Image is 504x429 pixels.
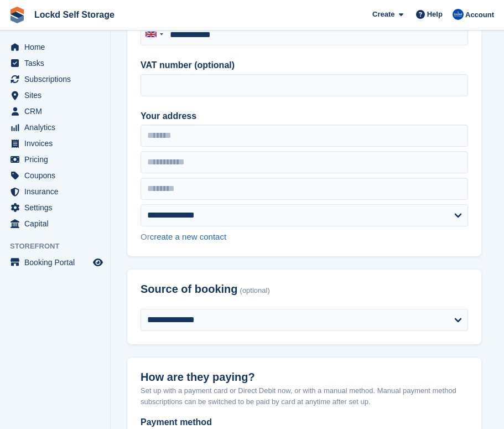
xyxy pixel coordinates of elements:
[24,200,91,215] span: Settings
[6,136,105,151] a: menu
[24,184,91,199] span: Insurance
[6,255,105,270] a: menu
[24,104,91,119] span: CRM
[453,9,464,20] img: Jonny Bleach
[150,232,226,241] a: create a new contact
[24,39,91,55] span: Home
[24,71,91,87] span: Subscriptions
[6,168,105,183] a: menu
[372,9,394,20] span: Create
[6,120,105,135] a: menu
[141,110,468,123] label: Your address
[141,385,468,407] p: Set up with a payment card or Direct Debit now, or with a manual method. Manual payment method su...
[91,256,105,269] a: Preview store
[141,283,238,296] span: Source of booking
[24,216,91,231] span: Capital
[141,24,167,45] div: United Kingdom: +44
[6,184,105,199] a: menu
[30,6,119,24] a: Lockd Self Storage
[6,71,105,87] a: menu
[6,104,105,119] a: menu
[141,416,468,429] label: Payment method
[240,287,270,295] span: (optional)
[9,7,25,23] img: stora-icon-8386f47178a22dfd0bd8f6a31ec36ba5ce8667c1dd55bd0f319d3a0aa187defe.svg
[24,255,91,270] span: Booking Portal
[6,87,105,103] a: menu
[24,87,91,103] span: Sites
[141,231,468,244] div: Or
[141,59,468,72] label: VAT number (optional)
[6,55,105,71] a: menu
[141,371,468,384] h2: How are they paying?
[6,39,105,55] a: menu
[24,168,91,183] span: Coupons
[24,152,91,167] span: Pricing
[24,120,91,135] span: Analytics
[24,136,91,151] span: Invoices
[10,241,110,252] span: Storefront
[6,216,105,231] a: menu
[6,200,105,215] a: menu
[427,9,443,20] span: Help
[6,152,105,167] a: menu
[465,9,494,20] span: Account
[24,55,91,71] span: Tasks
